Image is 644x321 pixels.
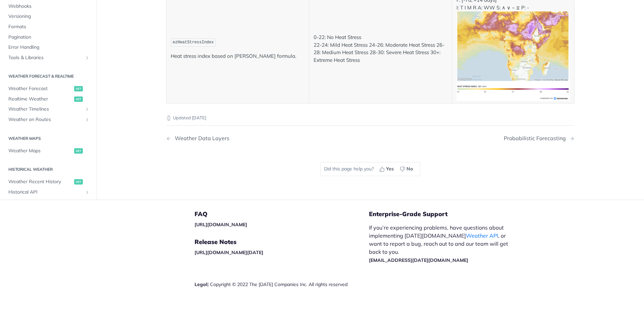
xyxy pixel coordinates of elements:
[5,52,92,63] a: Tools & LibrariesShow subpages for Tools & Libraries
[8,13,90,20] span: Versioning
[8,54,83,61] span: Tools & Libraries
[171,52,305,60] p: Heat stress index based on [PERSON_NAME] formula.
[166,115,575,121] p: Updated [DATE]
[5,197,92,207] a: Historical Climate NormalsShow subpages for Historical Climate Normals
[166,135,341,142] a: Previous Page: Weather Data Layers
[166,128,575,148] nav: Pagination Controls
[74,148,83,153] span: get
[5,177,92,187] a: Weather Recent Historyget
[8,44,90,51] span: Error Handling
[5,94,92,104] a: Realtime Weatherget
[5,22,92,32] a: Formats
[8,85,72,92] span: Weather Forecast
[5,135,92,141] h2: Weather Maps
[8,34,90,40] span: Pagination
[195,281,369,288] div: | Copyright © 2022 The [DATE] Companies Inc. All rights reserved
[8,147,72,154] span: Weather Maps
[504,135,575,142] a: Next Page: Probabilistic Forecasting
[369,224,515,264] p: If you’re experiencing problems, have questions about implementing [DATE][DOMAIN_NAME] , or want ...
[195,249,263,255] a: [URL][DOMAIN_NAME][DATE]
[8,106,83,113] span: Weather Timelines
[386,165,394,172] span: Yes
[314,34,447,64] p: 0-22: No Heat Stress 22-24: Mild Heat Stress 24-26: Moderate Heat Stress 26-28: Medium Heat Stres...
[5,73,92,79] h2: Weather Forecast & realtime
[85,189,90,195] button: Show subpages for Historical API
[8,199,83,206] span: Historical Climate Normals
[369,257,468,263] a: [EMAIL_ADDRESS][DATE][DOMAIN_NAME]
[369,210,526,218] h5: Enterprise-Grade Support
[5,84,92,94] a: Weather Forecastget
[8,3,90,9] span: Webhooks
[171,135,229,142] div: Weather Data Layers
[85,117,90,122] button: Show subpages for Weather on Routes
[457,52,570,59] span: Expand image
[195,238,369,246] h5: Release Notes
[5,166,92,172] h2: Historical Weather
[5,32,92,42] a: Pagination
[5,187,92,197] a: Historical APIShow subpages for Historical API
[173,40,214,45] span: ezHeatStressIndex
[8,23,90,30] span: Formats
[8,178,72,185] span: Weather Recent History
[5,115,92,125] a: Weather on RoutesShow subpages for Weather on Routes
[8,189,83,195] span: Historical API
[74,179,83,185] span: get
[504,135,569,142] div: Probabilistic Forecasting
[377,164,397,174] button: Yes
[320,162,420,176] div: Did this page help you?
[74,86,83,91] span: get
[397,164,417,174] button: No
[8,116,83,123] span: Weather on Routes
[195,281,207,287] a: Legal
[8,95,72,102] span: Realtime Weather
[5,104,92,114] a: Weather TimelinesShow subpages for Weather Timelines
[195,222,247,228] a: [URL][DOMAIN_NAME]
[5,11,92,22] a: Versioning
[195,210,369,218] h5: FAQ
[85,107,90,112] button: Show subpages for Weather Timelines
[74,96,83,102] span: get
[5,1,92,11] a: Webhooks
[466,232,498,239] a: Weather API
[407,165,413,172] span: No
[85,55,90,60] button: Show subpages for Tools & Libraries
[5,146,92,156] a: Weather Mapsget
[5,42,92,52] a: Error Handling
